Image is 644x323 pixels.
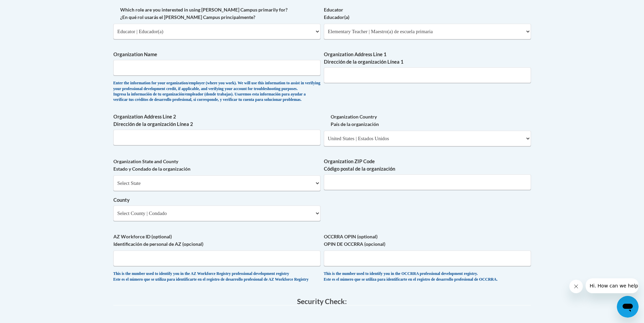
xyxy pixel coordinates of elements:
input: Metadata input [324,174,531,190]
label: Organization ZIP Code Código postal de la organización [324,158,531,173]
label: Organization Name [113,51,320,58]
label: AZ Workforce ID (optional) Identificación de personal de AZ (opcional) [113,233,320,248]
div: Enter the information for your organization/employer (where you work). We will use this informati... [113,81,320,103]
label: Organization Address Line 1 Dirección de la organización Línea 1 [324,51,531,66]
span: Hi. How can we help? [4,5,55,10]
input: Metadata input [113,130,320,145]
input: Metadata input [324,67,531,83]
div: This is the number used to identify you in the AZ Workforce Registry professional development reg... [113,271,320,282]
label: County [113,196,320,204]
label: OCCRRA OPIN (optional) OPIN DE OCCRRA (opcional) [324,233,531,248]
iframe: Close message [569,280,583,293]
label: Organization Country País de la organización [324,113,531,128]
iframe: Message from company [586,278,639,293]
span: Security Check: [297,297,347,305]
iframe: Button to launch messaging window [617,296,639,318]
label: Educator Educador(a) [324,6,531,21]
label: Organization State and County Estado y Condado de la organización [113,158,320,173]
label: Organization Address Line 2 Dirección de la organización Línea 2 [113,113,320,128]
div: This is the number used to identify you in the OCCRRA professional development registry. Este es ... [324,271,531,282]
label: Which role are you interested in using [PERSON_NAME] Campus primarily for? ¿En qué rol usarás el ... [113,6,320,21]
input: Metadata input [113,60,320,76]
